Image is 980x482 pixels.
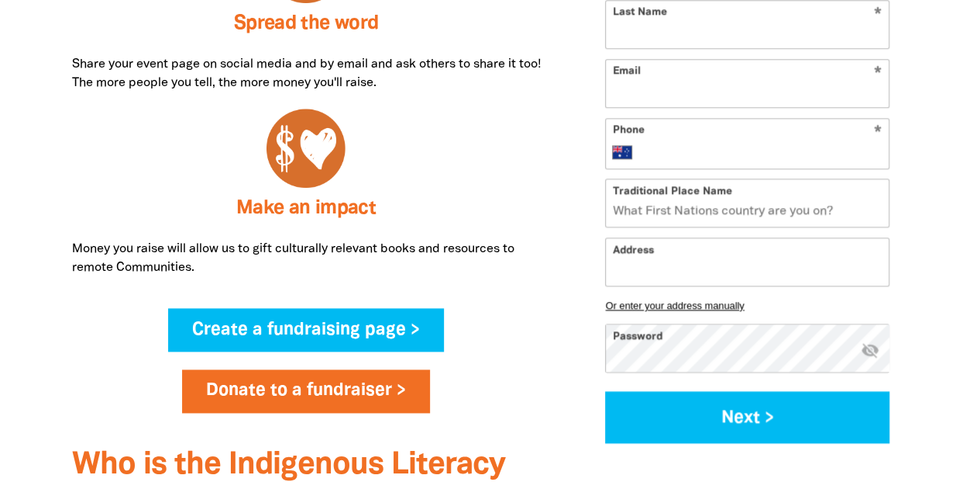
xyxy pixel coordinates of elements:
a: Create a fundraising page > [168,308,444,352]
p: Money you raise will allow us to gift culturally relevant books and resources to remote Communities. [72,240,541,277]
button: visibility_off [861,341,879,362]
button: Or enter your address manually [605,300,889,312]
span: Make an impact [236,199,376,217]
i: Hide password [861,341,879,359]
i: Required [874,125,882,140]
button: Next > [605,392,889,444]
p: Share your event page on social media and by email and ask others to share it too! The more peopl... [72,55,541,92]
input: What First Nations country are you on? [606,180,889,227]
a: Donate to a fundraiser > [182,369,430,413]
span: Spread the word [234,15,379,33]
